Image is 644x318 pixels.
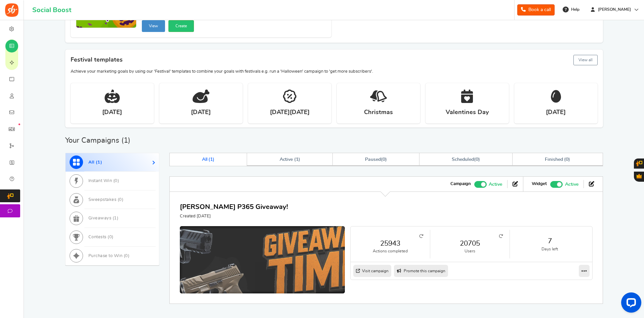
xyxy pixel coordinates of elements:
[102,108,122,117] strong: [DATE]
[437,248,503,254] small: Users
[280,157,300,162] span: Active ( )
[115,179,118,183] span: 0
[634,172,644,182] button: Gratisfaction
[71,54,598,67] h4: Festival templates
[573,55,598,65] button: View all
[202,157,215,162] span: All ( )
[595,7,634,12] span: [PERSON_NAME]
[88,235,114,239] span: Contests ( )
[365,157,387,162] span: ( )
[18,123,20,125] em: New
[168,20,194,32] button: Create
[546,108,566,117] strong: [DATE]
[450,181,471,187] strong: Campaign
[124,137,128,144] span: 1
[114,216,117,220] span: 1
[71,69,598,75] p: Achieve your marketing goals by using our 'Festival' templates to combine your goals with festiva...
[142,20,165,32] button: View
[88,216,119,220] span: Giveaways ( )
[545,157,570,162] span: Finished ( )
[394,265,448,277] a: Promote this campaign
[296,157,298,162] span: 1
[446,108,489,117] strong: Valentines Day
[527,180,583,188] li: Widget activated
[510,230,590,258] li: 7
[452,157,480,162] span: ( )
[191,108,211,117] strong: [DATE]
[65,137,130,144] h2: Your Campaigns ( )
[109,235,112,239] span: 0
[5,3,18,17] img: Social Boost
[32,6,71,14] h1: Social Boost
[565,181,578,188] span: Active
[566,157,568,162] span: 0
[616,290,644,318] iframe: LiveChat chat widget
[517,246,583,252] small: Days left
[88,254,130,258] span: Purchase to Win ( )
[437,239,503,248] a: 20705
[119,198,122,202] span: 0
[88,160,103,165] span: All ( )
[569,7,579,12] span: Help
[357,248,423,254] small: Actions completed
[125,254,128,258] span: 0
[180,204,288,210] a: [PERSON_NAME] P365 Giveaway!
[476,157,478,162] span: 0
[180,213,288,219] p: Created [DATE]
[364,108,393,117] strong: Christmas
[357,239,423,248] a: 25943
[365,157,381,162] span: Paused
[353,265,391,277] a: Visit campaign
[88,179,119,183] span: Instant Win ( )
[637,174,642,178] span: Gratisfaction
[210,157,213,162] span: 1
[97,160,100,165] span: 1
[532,181,547,187] strong: Widget
[383,157,385,162] span: 0
[560,4,583,15] a: Help
[88,198,124,202] span: Sweepstakes ( )
[517,4,555,15] a: Book a call
[452,157,474,162] span: Scheduled
[270,108,310,117] strong: [DATE][DATE]
[489,181,502,188] span: Active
